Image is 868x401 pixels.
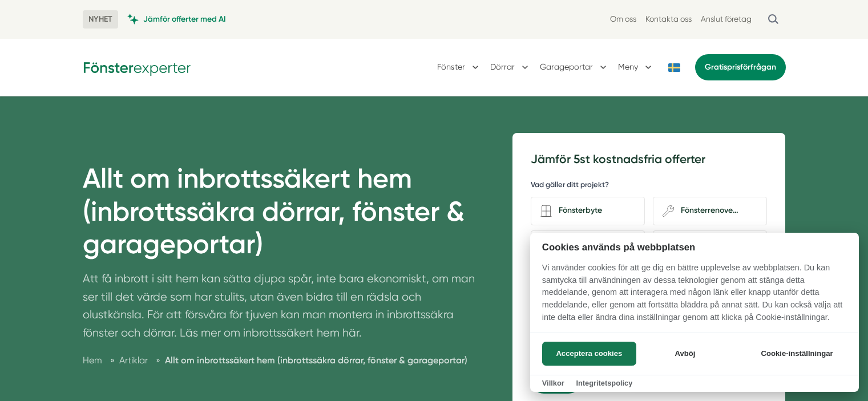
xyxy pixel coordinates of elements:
[530,262,859,331] p: Vi använder cookies för att ge dig en bättre upplevelse av webbplatsen. Du kan samtycka till anvä...
[542,342,636,366] button: Acceptera cookies
[542,379,564,387] a: Villkor
[640,342,730,366] button: Avböj
[747,342,847,366] button: Cookie-inställningar
[530,242,859,253] h2: Cookies används på webbplatsen
[576,379,632,387] a: Integritetspolicy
